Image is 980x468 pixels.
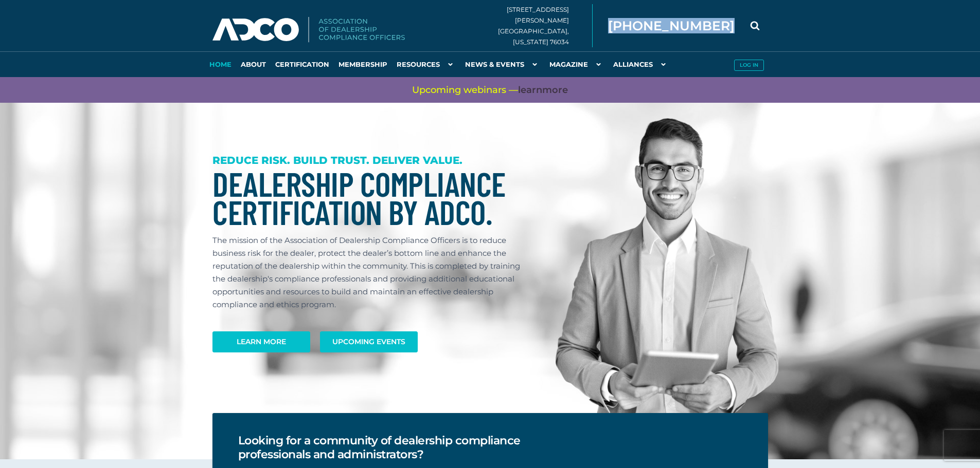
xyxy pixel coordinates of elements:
a: Learn More [212,331,310,352]
img: Dealership Compliance Professional [556,118,778,433]
a: Home [205,51,236,77]
span: Upcoming webinars — [412,84,568,97]
a: About [236,51,271,77]
h3: REDUCE RISK. BUILD TRUST. DELIVER VALUE. [212,154,530,167]
p: The mission of the Association of Dealership Compliance Officers is to reduce business risk for t... [212,234,530,311]
img: Association of Dealership Compliance Officers logo [212,17,405,43]
div: [STREET_ADDRESS][PERSON_NAME] [GEOGRAPHIC_DATA], [US_STATE] 76034 [498,4,593,47]
a: Resources [392,51,460,77]
span: learn [518,84,542,96]
a: Upcoming Events [320,331,418,352]
a: News & Events [460,51,545,77]
a: Log in [729,51,768,77]
a: Alliances [609,51,673,77]
a: Magazine [545,51,609,77]
a: learnmore [518,84,568,97]
a: Certification [271,51,334,77]
button: Log in [734,60,764,71]
a: Membership [334,51,392,77]
span: [PHONE_NUMBER] [608,20,735,32]
h1: Dealership Compliance Certification by ADCO. [212,170,530,226]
